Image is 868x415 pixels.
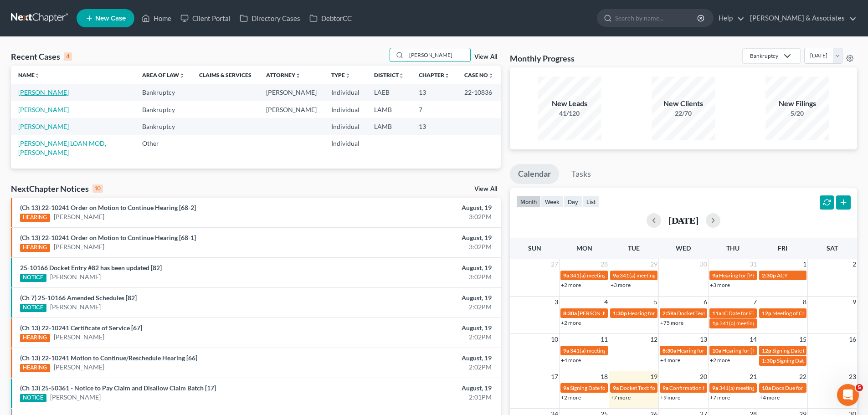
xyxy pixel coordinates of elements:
span: 341(a) meeting for [PERSON_NAME] & [PERSON_NAME] [570,272,706,279]
a: Directory Cases [235,10,305,26]
td: 13 [411,84,457,101]
i: unfold_more [35,73,40,78]
div: HEARING [20,214,50,222]
a: View All [474,186,497,192]
span: 6 [703,297,708,307]
span: 16 [848,334,857,345]
a: (Ch 7) 25-10166 Amended Schedules [82] [20,294,137,302]
span: 341(a) meeting for [PERSON_NAME] [620,272,708,279]
a: +2 more [561,394,581,401]
a: [PERSON_NAME] [54,333,104,342]
span: 9a [563,272,569,279]
span: 14 [749,334,758,345]
a: [PERSON_NAME] [54,212,104,221]
span: 28 [600,259,609,270]
span: Sun [528,244,541,252]
a: Area of Lawunfold_more [142,72,185,78]
a: +9 more [660,394,680,401]
span: 5 [856,384,863,391]
span: 2:59a [663,310,676,317]
div: 2:02PM [340,302,492,312]
span: Confirmation hearing for Dually [PERSON_NAME] & [PERSON_NAME] [669,384,837,391]
div: HEARING [20,364,50,372]
span: 1 [802,259,807,270]
div: August, 19 [340,263,492,272]
button: list [582,195,600,208]
div: New Filings [765,98,829,109]
button: month [516,195,541,208]
div: NextChapter Notices [11,183,103,194]
td: LAEB [367,84,411,101]
a: (Ch 13) 22-10241 Order on Motion to Continue Hearing [68-1] [20,234,196,241]
i: unfold_more [488,73,493,78]
a: +7 more [611,394,631,401]
a: Client Portal [176,10,235,26]
div: 2:02PM [340,333,492,342]
td: 7 [411,101,457,118]
div: New Leads [538,98,601,109]
i: unfold_more [444,73,450,78]
span: 9a [663,384,668,391]
span: ACY [777,272,787,279]
a: Typeunfold_more [331,72,350,78]
div: 4 [64,52,72,61]
span: 8:30a [663,347,676,354]
span: Hearing for [PERSON_NAME] [722,347,793,354]
span: 8:30a [563,310,577,317]
span: 20 [699,371,708,382]
span: IC Date for Fields, Wanketa [722,310,786,317]
span: Wed [676,244,691,252]
a: [PERSON_NAME] [18,123,69,130]
td: [PERSON_NAME] [259,101,324,118]
a: Calendar [510,164,559,184]
td: Other [135,135,192,161]
a: Chapterunfold_more [419,72,450,78]
a: (Ch 13) 22-10241 Order on Motion to Continue Hearing [68-2] [20,204,196,211]
span: 9a [613,384,619,391]
span: 21 [749,371,758,382]
a: Tasks [563,164,599,184]
div: HEARING [20,334,50,342]
a: +2 more [561,282,581,288]
span: 4 [603,297,609,307]
div: August, 19 [340,233,492,242]
button: week [541,195,564,208]
span: 9a [563,347,569,354]
span: 8 [802,297,807,307]
span: 341(a) meeting for [PERSON_NAME] [719,384,807,391]
span: 1:30p [762,357,776,364]
a: [PERSON_NAME] [18,106,69,113]
span: 10 [550,334,559,345]
a: Districtunfold_more [374,72,404,78]
th: Claims & Services [192,66,259,84]
a: (Ch 13) 25-50361 - Notice to Pay Claim and Disallow Claim Batch [17] [20,384,216,392]
td: Bankruptcy [135,101,192,118]
div: August, 19 [340,203,492,212]
div: 2:01PM [340,393,492,402]
span: 23 [848,371,857,382]
a: +2 more [561,319,581,326]
span: 15 [798,334,807,345]
td: LAMB [367,118,411,135]
span: Thu [726,244,740,252]
span: 5 [653,297,658,307]
div: August, 19 [340,384,492,393]
i: unfold_more [295,73,301,78]
span: 12p [762,310,771,317]
div: Bankruptcy [750,52,778,60]
span: 17 [550,371,559,382]
a: (Ch 13) 22-10241 Motion to Continue/Reschedule Hearing [66] [20,354,197,362]
span: 29 [649,259,658,270]
span: 1:30p [613,310,627,317]
span: 1p [712,320,719,327]
iframe: Intercom live chat [837,384,859,406]
div: New Clients [652,98,715,109]
div: 3:02PM [340,272,492,282]
td: [PERSON_NAME] [259,84,324,101]
span: 7 [752,297,758,307]
h2: [DATE] [668,215,699,225]
a: [PERSON_NAME] [50,302,101,312]
td: Bankruptcy [135,118,192,135]
div: 5/20 [765,109,829,118]
a: DebtorCC [305,10,356,26]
